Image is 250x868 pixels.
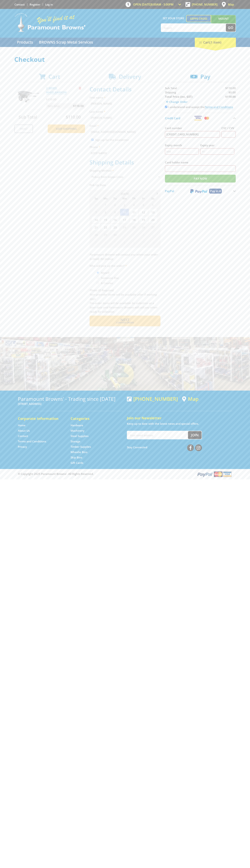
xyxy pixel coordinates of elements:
a: Go to the Hardware page [71,423,83,427]
input: Your email address [127,431,188,439]
a: Go to the BROWNS Scrap Metal Services page [36,38,96,47]
img: Mastercard [204,116,210,120]
img: Visa [194,116,202,120]
strong: Total Price (inc. GST) [165,95,192,98]
span: Change Order [169,100,187,104]
a: Go to the Steel Supplies page [71,434,88,438]
button: Join [188,431,202,439]
span: Set your store [161,15,186,21]
a: Go to the registration page [30,3,40,6]
button: Credit Card [165,113,236,123]
span: $0.00 [229,91,236,94]
label: Card number [165,126,220,130]
a: Go to the Privacy page [18,445,27,449]
a: Go to the Home page [18,423,26,427]
a: Go to the Wheelie Bins page [71,450,87,454]
p: [STREET_ADDRESS] [18,402,123,406]
label: CVC / CVV [221,126,236,130]
button: Go [226,24,236,32]
a: Go to the Terms and Conditions page [18,440,46,443]
a: Go to the Products page [14,38,36,47]
a: Go to the Timber Supplies page [71,445,91,449]
h3: Paramount Browns' - Trading since [DATE] [18,396,123,402]
span: Credit Card [165,116,180,120]
img: Paramount Browns' [14,13,86,32]
a: Go to the Gift Cards page [71,461,83,465]
div: Stay Connected [127,443,202,452]
label: Expiry year [200,143,234,147]
h1: Checkout [14,56,236,63]
span: Sub Total [165,86,177,90]
input: Search [161,24,226,32]
h5: Join our Newsletter [127,416,232,421]
a: Go to the About Us page [18,429,30,433]
a: Log in [45,3,53,6]
span: PayPal [165,189,174,193]
strong: $110.00 [225,95,236,98]
span: Pay [200,73,210,80]
a: Terms and Conditions [205,105,233,109]
a: Go to the Machinery page [71,429,84,433]
label: I understand and accept the [168,105,233,109]
p: Keep up to date with the latest news and special offers. [127,421,232,426]
span: (1 item) [210,40,221,44]
span: 8:00am - 5:00pm [151,3,174,6]
span: OPEN [DATE] [133,3,174,6]
a: Go to the Skip Bins page [71,456,82,459]
img: PayPal [190,189,207,193]
a: Change Order [165,99,189,105]
a: Go to the Contact page [14,3,25,6]
a: Go to the Contact page [18,434,28,438]
input: YY [200,148,234,155]
a: Mount [PERSON_NAME] [211,15,236,29]
h5: Categories [71,416,116,421]
span: $110.00 [225,86,236,90]
span: Pay in 4 [210,189,221,193]
input: Pay Now [165,175,236,183]
div: ® Copyright 2025 Paramount Browns'. All Rights Reserved. [14,471,236,477]
input: Please accept the terms and conditions. [165,106,167,108]
input: MM [165,148,199,155]
button: PayPal Pay in 4 [165,185,236,196]
label: Card holder name [165,160,236,164]
img: PayPal, Mastercard, Visa accepted [197,471,232,477]
div: [PHONE_NUMBER] [127,396,178,402]
span: Shipping [165,91,176,94]
a: Go to the Storage page [71,440,80,443]
h5: Corporate Information [18,416,63,421]
a: View a map of Gepps Cross location [182,396,199,402]
div: Cart [195,38,236,47]
a: Gepps Cross [186,15,211,22]
label: Expiry month [165,143,199,147]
